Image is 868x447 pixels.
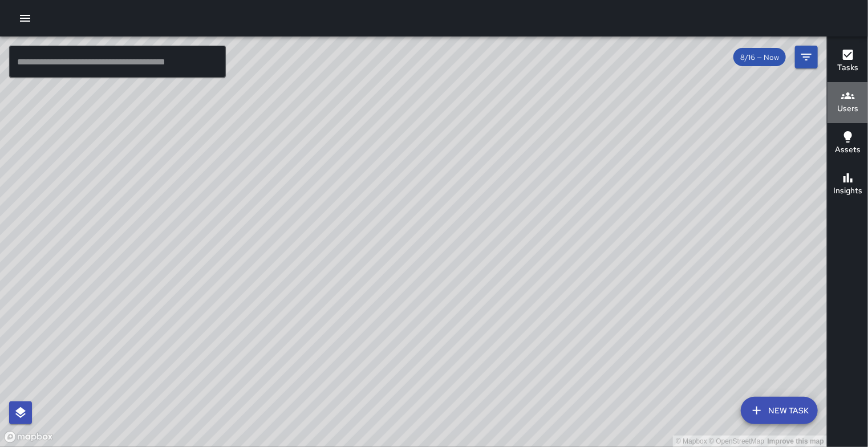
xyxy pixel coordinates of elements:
h6: Assets [835,144,861,156]
button: Tasks [828,41,868,82]
span: 8/16 — Now [733,52,786,62]
button: Filters [795,46,818,68]
button: Assets [828,123,868,164]
h6: Tasks [837,62,858,74]
button: New Task [741,397,818,424]
button: Users [828,82,868,123]
h6: Insights [833,185,862,197]
button: Insights [828,164,868,205]
h6: Users [837,103,858,115]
